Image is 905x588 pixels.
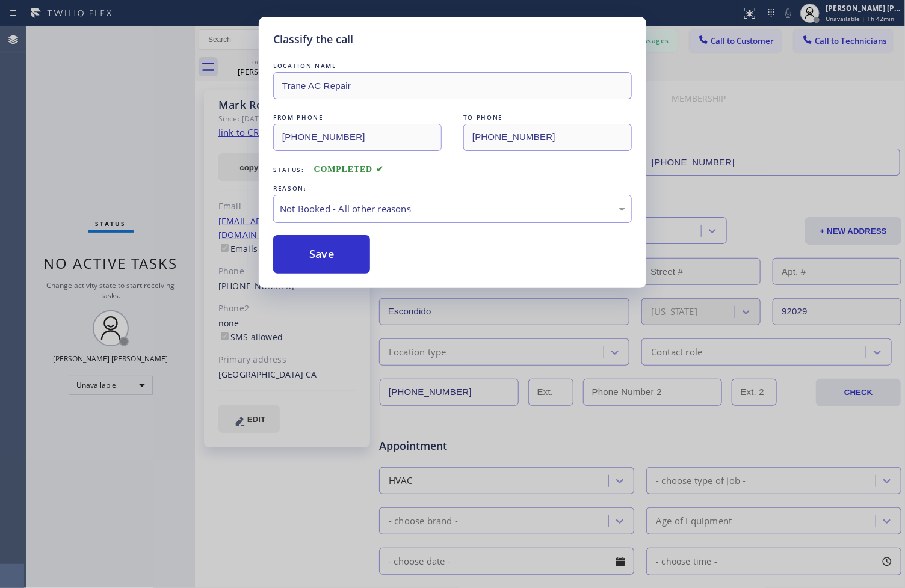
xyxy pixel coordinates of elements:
[273,60,632,72] div: LOCATION NAME
[273,31,353,47] h5: Classify the call
[273,165,304,174] span: Status:
[314,165,384,174] span: COMPLETED
[463,111,632,124] div: TO PHONE
[280,202,625,216] div: Not Booked - All other reasons
[273,124,442,151] input: From phone
[273,111,442,124] div: FROM PHONE
[463,124,632,151] input: To phone
[273,235,370,274] button: Save
[273,182,632,195] div: REASON:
